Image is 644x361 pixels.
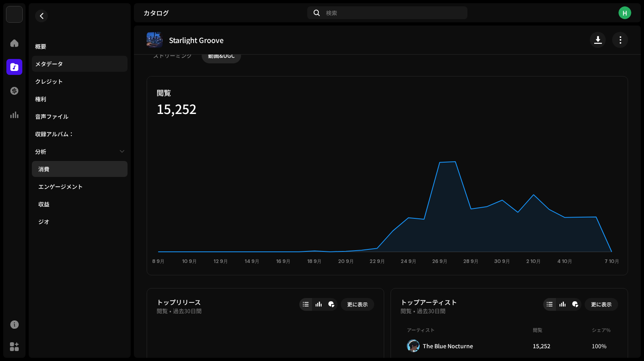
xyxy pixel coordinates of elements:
[38,201,49,207] div: 収益
[463,259,479,264] text: 28 9月
[182,259,197,264] text: 10 9月
[173,308,202,314] span: 過去30日間
[157,102,298,115] div: 15,252
[341,298,374,311] button: 更に表示
[152,259,165,264] text: 8 9月
[38,218,49,225] div: ジオ
[35,61,63,67] div: メタデータ
[169,308,171,314] span: •
[32,56,128,72] re-m-nav-item: メタデータ
[32,126,128,142] re-m-nav-item: 収録アルバム：
[35,96,46,102] div: 権利
[407,339,420,352] img: 1175663C-AD40-4585-883F-DA3AF87645F3
[32,91,128,107] re-m-nav-item: 権利
[32,73,128,89] re-m-nav-item: クレジット
[143,10,304,16] div: カタログ
[338,259,354,264] text: 20 9月
[401,308,412,314] span: 閲覧
[32,108,128,124] re-m-nav-item: 音声ファイル
[35,148,46,155] div: 分析
[157,298,202,306] div: トップリリース
[432,259,448,264] text: 26 9月
[413,308,415,314] span: •
[169,36,224,44] p: Starlight Groove
[407,327,530,333] div: アーティスト
[585,298,618,311] button: 更に表示
[6,6,22,22] img: bb549e82-3f54-41b5-8d74-ce06bd45c366
[605,259,619,264] text: 7 10月
[35,113,69,120] div: 音声ファイル
[32,161,128,177] re-m-nav-item: 消費
[557,259,572,264] text: 4 10月
[35,78,63,84] div: クレジット
[592,343,612,349] div: 100%
[32,179,128,194] re-m-nav-item: エンゲージメント
[38,183,83,190] div: エンゲージメント
[208,47,235,63] div: 動画&UGC
[401,259,416,264] text: 24 9月
[153,47,192,63] div: ストリーミング
[326,10,337,16] span: 検索
[423,343,473,349] div: The Blue Nocturne
[347,296,368,312] span: 更に表示
[307,259,322,264] text: 18 9月
[32,196,128,212] re-m-nav-item: 収益
[526,259,541,264] text: 2 10月
[32,214,128,230] re-m-nav-item: ジオ
[32,143,128,230] re-m-nav-dropdown: 分析
[591,296,612,312] span: 更に表示
[32,38,128,54] re-m-nav-item: 概要
[157,308,168,314] span: 閲覧
[157,86,298,99] div: 閲覧
[35,43,46,49] div: 概要
[147,32,163,48] img: 4acec816-dc05-47fa-b763-fa653c9410f8
[276,259,291,264] text: 16 9月
[401,298,457,306] div: トップアーティスト
[245,259,259,264] text: 14 9月
[35,131,74,137] div: 収録アルバム：
[417,308,446,314] span: 過去30日間
[38,166,49,172] div: 消費
[533,327,589,333] div: 閲覧
[494,259,510,264] text: 30 9月
[533,343,589,349] div: 15,252
[592,327,612,333] div: シェア%
[618,6,631,19] div: H
[214,259,228,264] text: 12 9月
[369,259,385,264] text: 22 9月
